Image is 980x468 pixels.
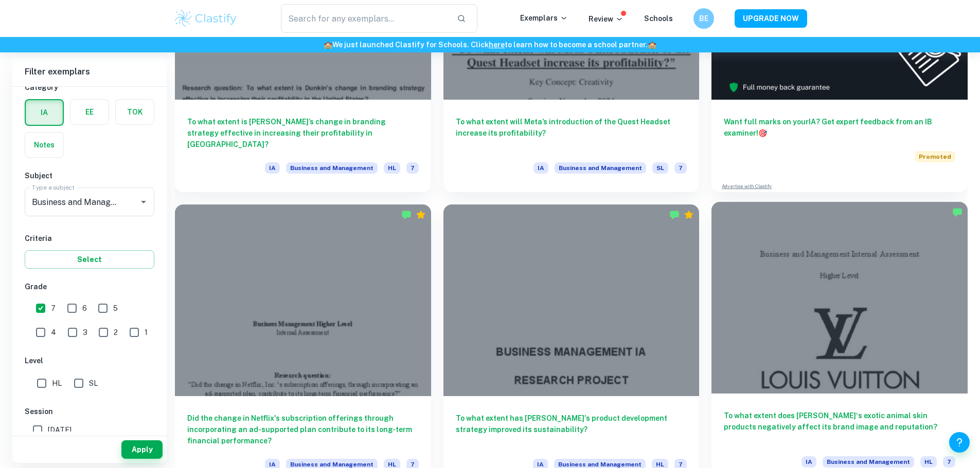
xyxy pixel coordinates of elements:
[187,413,419,446] h6: Did the change in Netflix's subscription offerings through incorporating an ad-supported plan con...
[758,129,767,137] span: 🎯
[145,327,148,338] span: 1
[286,162,378,174] span: Business and Management
[724,410,955,444] h6: To what extent does [PERSON_NAME]‘s exotic animal skin products negatively affect its brand image...
[952,207,963,217] img: Marked
[915,151,955,162] span: Promoted
[693,8,714,29] button: BE
[114,327,118,338] span: 2
[920,456,937,467] span: HL
[401,210,412,220] img: Marked
[674,162,687,174] span: 7
[25,355,154,366] h6: Level
[12,58,167,86] h6: Filter exemplars
[652,162,668,174] span: SL
[2,39,978,50] h6: We just launched Clastify for Schools. Click to learn how to become a school partner.
[116,100,154,124] button: TOK
[25,133,63,157] button: Notes
[406,162,419,174] span: 7
[52,378,62,389] span: HL
[520,12,568,24] p: Exemplars
[684,210,694,220] div: Premium
[32,183,75,192] label: Type a subject
[698,13,709,24] h6: BE
[724,116,955,139] h6: Want full marks on your IA ? Get expert feedback from an IB examiner!
[281,4,449,33] input: Search for any exemplars...
[187,116,419,150] h6: To what extent is [PERSON_NAME]’s change in branding strategy effective in increasing their profi...
[416,210,426,220] div: Premium
[82,303,87,314] span: 6
[589,13,623,25] p: Review
[949,432,970,453] button: Help and Feedback
[25,281,154,292] h6: Grade
[26,100,63,125] button: IA
[644,14,673,23] a: Schools
[943,456,955,467] span: 7
[489,41,505,49] a: here
[801,456,816,467] span: IA
[173,8,239,29] img: Clastify logo
[324,41,332,49] span: 🏫
[83,327,87,338] span: 3
[25,406,154,417] h6: Session
[51,303,56,314] span: 7
[89,378,98,389] span: SL
[533,162,548,174] span: IA
[555,162,646,174] span: Business and Management
[136,195,151,209] button: Open
[25,82,154,93] h6: Category
[648,41,656,49] span: 🏫
[265,162,280,174] span: IA
[25,250,154,269] button: Select
[735,9,807,28] button: UPGRADE NOW
[51,327,56,338] span: 4
[823,456,914,467] span: Business and Management
[48,424,72,436] span: [DATE]
[70,100,109,124] button: EE
[113,303,118,314] span: 5
[25,233,154,244] h6: Criteria
[384,162,400,174] span: HL
[669,210,680,220] img: Marked
[456,413,687,446] h6: To what extent has [PERSON_NAME]'s product development strategy improved its sustainability?
[722,183,772,190] a: Advertise with Clastify
[456,116,687,150] h6: To what extent will Meta’s introduction of the Quest Headset increase its profitability?
[25,170,154,181] h6: Subject
[121,440,163,459] button: Apply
